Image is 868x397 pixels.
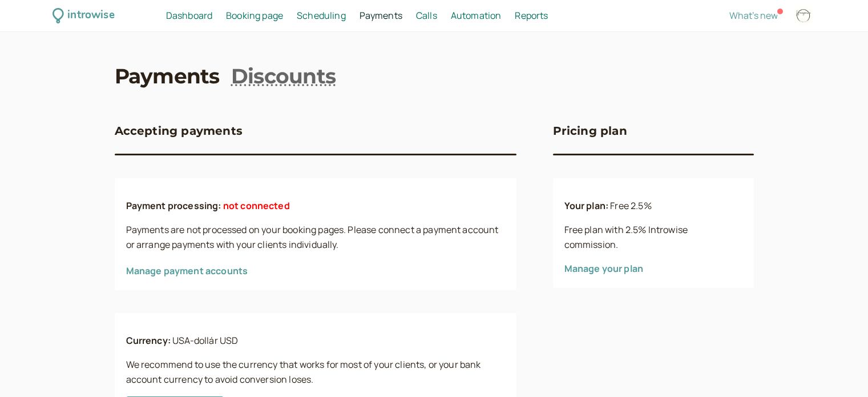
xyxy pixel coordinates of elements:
[729,9,778,22] span: What's new
[553,122,627,140] h3: Pricing plan
[223,199,290,212] span: not connected
[297,9,346,22] span: Scheduling
[792,4,815,28] a: Account
[416,9,437,23] a: Calls
[416,9,437,22] span: Calls
[67,7,114,25] div: introwise
[115,122,243,140] h3: Accepting payments
[297,9,346,23] a: Scheduling
[166,9,212,23] a: Dashboard
[166,9,212,22] span: Dashboard
[515,9,548,22] span: Reports
[126,358,505,387] p: We recommend to use the currency that works for most of your clients, or your bank account curren...
[811,342,868,397] iframe: Chat Widget
[811,342,868,397] div: Csevegés widget
[126,334,505,348] p: USA-dollár USD
[451,9,502,22] span: Automation
[126,199,221,212] b: Payment processing:
[226,9,283,22] span: Booking page
[515,9,548,23] a: Reports
[126,334,171,347] b: Currency:
[53,7,115,25] a: introwise
[729,10,778,21] button: What's new
[564,199,742,214] p: Free 2.5%
[564,223,742,252] p: Free plan with 2.5% Introwise commission.
[564,262,644,275] a: Manage your plan
[360,9,402,23] a: Payments
[564,199,609,212] b: Your plan:
[360,9,402,22] span: Payments
[126,223,505,252] p: Payments are not processed on your booking pages. Please connect a payment account or arrange pay...
[451,9,502,23] a: Automation
[126,264,248,277] a: Manage payment accounts
[226,9,283,23] a: Booking page
[231,62,336,90] a: Discounts
[115,62,220,90] a: Payments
